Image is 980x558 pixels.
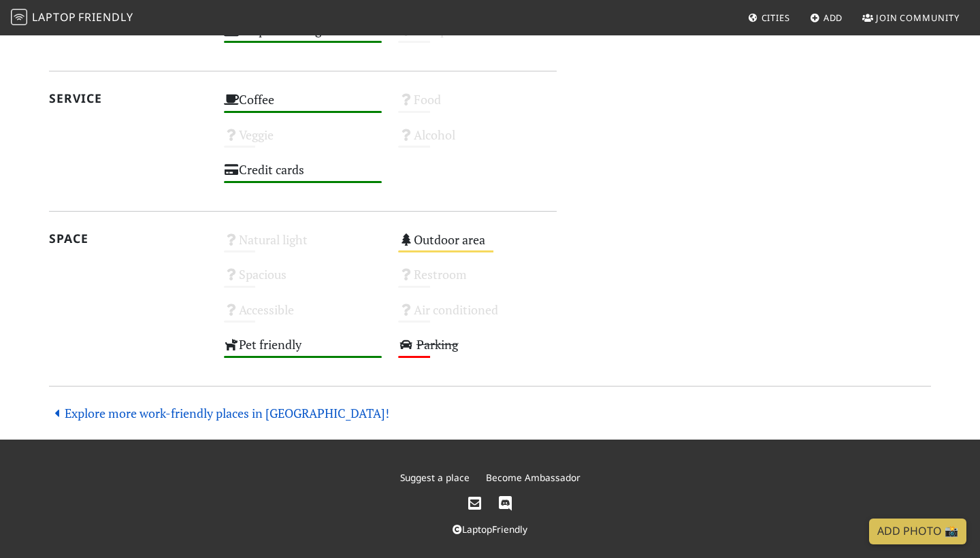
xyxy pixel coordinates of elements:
[49,231,208,246] h2: Space
[49,22,208,36] h2: Community
[216,263,391,298] div: Spacious
[416,336,458,352] s: Parking
[876,12,960,24] span: Join Community
[216,124,391,159] div: Veggie
[11,6,133,30] a: LaptopFriendly LaptopFriendly
[216,229,391,263] div: Natural light
[216,19,391,54] div: People working
[390,88,565,123] div: Food
[486,471,581,484] a: Become Ambassador
[453,523,527,536] a: LaptopFriendly
[390,124,565,159] div: Alcohol
[32,10,76,24] span: Laptop
[49,91,208,105] h2: Service
[762,12,790,24] span: Cities
[742,5,796,30] a: Cities
[49,405,389,421] a: Explore more work-friendly places in [GEOGRAPHIC_DATA]!
[804,5,849,30] a: Add
[857,5,965,30] a: Join Community
[823,12,843,24] span: Add
[216,333,391,368] div: Pet friendly
[78,10,133,24] span: Friendly
[11,9,27,25] img: LaptopFriendly
[400,471,470,484] a: Suggest a place
[216,88,391,123] div: Coffee
[216,159,391,193] div: Credit cards
[390,299,565,333] div: Air conditioned
[390,229,565,263] div: Outdoor area
[216,299,391,333] div: Accessible
[390,19,565,54] div: Group tables
[390,263,565,298] div: Restroom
